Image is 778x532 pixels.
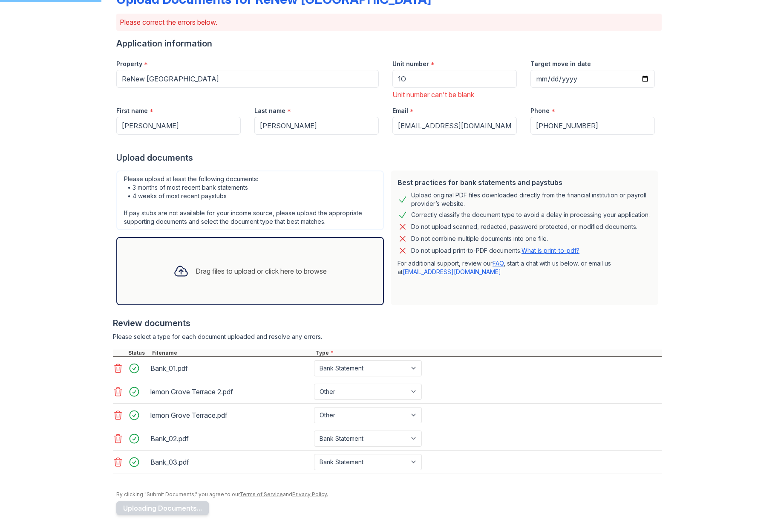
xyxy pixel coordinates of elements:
[116,38,662,49] div: Application information
[522,247,579,254] a: What is print-to-pdf?
[530,60,591,68] label: Target move in date
[254,107,285,115] label: Last name
[116,152,662,164] div: Upload documents
[239,491,283,497] a: Terms of Service
[116,60,142,68] label: Property
[411,191,651,208] div: Upload original PDF files downloaded directly from the financial institution or payroll provider’...
[411,234,548,244] div: Do not combine multiple documents into one file.
[150,408,311,422] div: lemon Grove Terrace.pdf
[150,350,314,356] div: Filename
[493,260,504,267] a: FAQ
[127,350,150,356] div: Status
[113,332,662,341] div: Please select a type for each document uploaded and resolve any errors.
[116,491,662,498] div: By clicking "Submit Documents," you agree to our and
[392,90,517,100] div: Unit number can't be blank
[150,432,311,445] div: Bank_02.pdf
[398,259,651,276] p: For additional support, review our , start a chat with us below, or email us at
[120,17,658,27] p: Please correct the errors below.
[403,268,501,275] a: [EMAIL_ADDRESS][DOMAIN_NAME]
[411,246,579,255] p: Do not upload print-to-PDF documents.
[150,385,311,399] div: lemon Grove Terrace 2.pdf
[530,107,550,115] label: Phone
[292,491,328,497] a: Privacy Policy.
[392,60,429,68] label: Unit number
[116,501,209,515] button: Uploading Documents...
[116,107,148,115] label: First name
[314,350,662,356] div: Type
[150,455,311,469] div: Bank_03.pdf
[411,222,637,232] div: Do not upload scanned, redacted, password protected, or modified documents.
[196,266,327,276] div: Drag files to upload or click here to browse
[411,210,650,220] div: Correctly classify the document type to avoid a delay in processing your application.
[398,177,651,188] div: Best practices for bank statements and paystubs
[392,107,408,115] label: Email
[116,171,384,230] div: Please upload at least the following documents: • 3 months of most recent bank statements • 4 wee...
[113,317,662,329] div: Review documents
[150,361,311,375] div: Bank_01.pdf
